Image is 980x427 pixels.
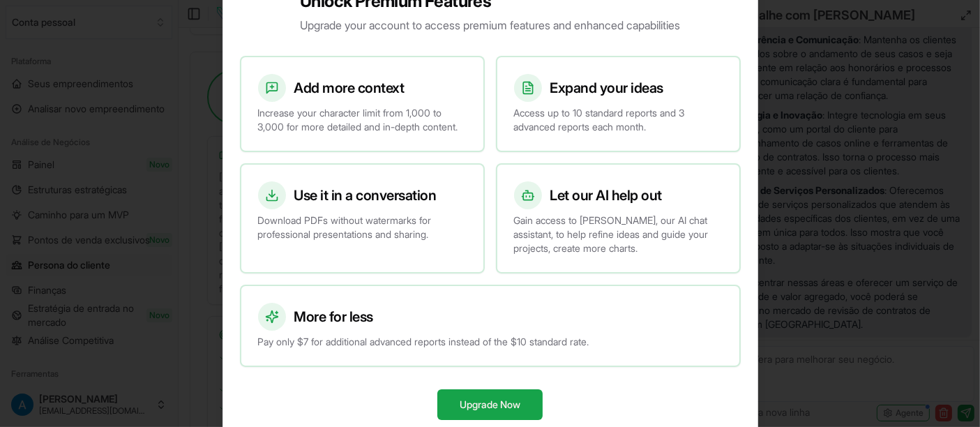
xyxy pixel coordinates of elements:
p: Download PDFs without watermarks for professional presentations and sharing. [258,213,467,241]
p: Increase your character limit from 1,000 to 3,000 for more detailed and in-depth content. [258,106,467,134]
button: Upgrade Now [437,389,543,420]
p: Pay only $7 for additional advanced reports instead of the $10 standard rate. [258,335,723,349]
p: Upgrade your account to access premium features and enhanced capabilities [300,17,680,33]
h3: Use it in a conversation [294,186,437,205]
h3: More for less [294,307,374,327]
h3: Add more context [294,78,405,98]
p: Gain access to [PERSON_NAME], our AI chat assistant, to help refine ideas and guide your projects... [514,213,723,255]
h3: Expand your ideas [550,78,664,98]
h3: Let our AI help out [550,186,663,205]
p: Access up to 10 standard reports and 3 advanced reports each month. [514,106,723,134]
